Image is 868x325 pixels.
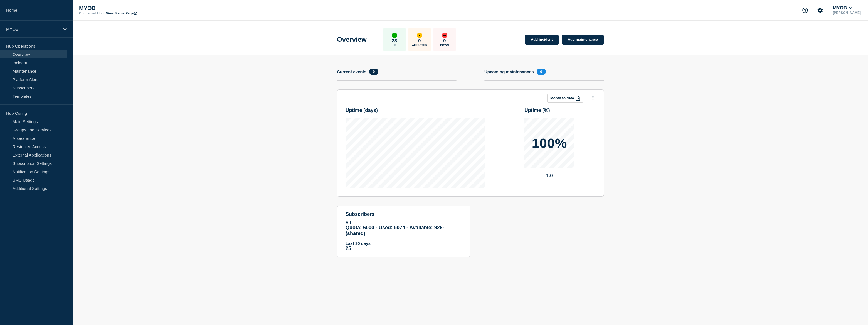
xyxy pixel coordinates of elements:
div: up [392,33,397,38]
p: MYOB [6,27,60,31]
button: Month to date [547,94,583,103]
h3: Uptime ( days ) [346,107,378,113]
h4: Upcoming maintenances [484,69,534,74]
p: Up [393,44,396,47]
p: 0 [443,38,446,44]
p: 28 [392,38,397,44]
p: 1.0 [524,173,574,179]
button: Account settings [814,4,826,16]
h3: Uptime ( % ) [524,107,550,113]
p: Month to date [550,96,574,100]
h4: subscribers [346,211,462,217]
p: Down [440,44,449,47]
p: [PERSON_NAME] [832,11,862,15]
h1: Overview [337,36,367,43]
a: Add maintenance [562,35,604,45]
p: MYOB [79,5,190,11]
p: 100% [532,137,567,150]
p: 25 [346,246,462,251]
h4: Current events [337,69,366,74]
span: Quota: 6000 - Used: 5074 - Available: 926 - (shared) [346,225,444,236]
a: Add incident [525,35,559,45]
a: View Status Page [106,11,137,15]
button: Support [799,4,811,16]
button: MYOB [832,5,853,11]
p: 0 [418,38,421,44]
span: 0 [369,69,378,75]
span: 0 [537,69,546,75]
p: Affected [412,44,427,47]
div: down [442,33,447,38]
p: Last 30 days [346,241,462,246]
p: Connected Hub [79,11,104,15]
p: All [346,220,462,225]
div: affected [417,33,422,38]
